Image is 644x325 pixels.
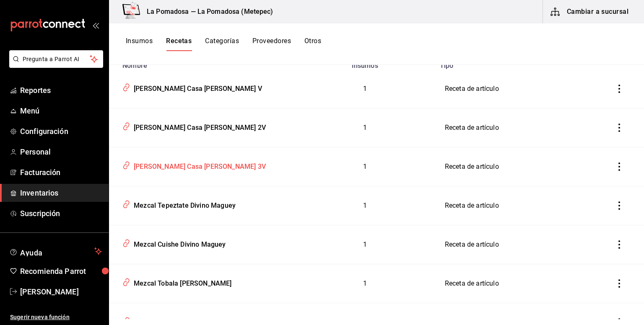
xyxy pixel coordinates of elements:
span: Sugerir nueva función [10,313,102,322]
td: Receta de artículo [435,225,597,264]
button: Proveedores [252,37,291,51]
button: Recetas [166,37,192,51]
span: Reportes [20,85,102,96]
span: Menú [20,105,102,116]
div: [PERSON_NAME] Casa [PERSON_NAME] 2V [130,120,266,133]
span: 1 [363,201,367,209]
span: Personal [20,146,102,157]
span: [PERSON_NAME] [20,286,102,297]
span: 1 [363,85,367,93]
span: Ayuda [20,246,91,256]
div: Mezcal Tobala [PERSON_NAME] [130,276,232,289]
span: 1 [363,124,367,132]
button: Categorías [205,37,239,51]
span: Configuración [20,126,102,137]
button: open_drawer_menu [92,22,99,28]
div: [PERSON_NAME] Casa [PERSON_NAME] V [130,81,262,94]
button: Otros [304,37,321,51]
span: 1 [363,279,367,287]
td: Receta de artículo [435,147,597,186]
span: Recomienda Parrot [20,266,102,277]
td: Receta de artículo [435,108,597,147]
span: Suscripción [20,208,102,219]
h3: La Pomadosa — La Pomadosa (Metepec) [140,7,273,17]
span: Pregunta a Parrot AI [23,55,90,64]
td: Receta de artículo [435,264,597,303]
div: Mezcal Tepeztate Divino Maguey [130,198,236,211]
div: [PERSON_NAME] Casa [PERSON_NAME] 3V [130,159,266,172]
td: Receta de artículo [435,70,597,108]
a: Pregunta a Parrot AI [6,61,103,70]
td: Receta de artículo [435,186,597,225]
span: Inventarios [20,187,102,199]
button: Insumos [126,37,153,51]
button: Pregunta a Parrot AI [9,50,103,68]
span: 1 [363,162,367,170]
span: Facturación [20,167,102,178]
div: navigation tabs [126,37,321,51]
span: 1 [363,240,367,248]
div: Mezcal Cuishe Divino Maguey [130,237,226,250]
